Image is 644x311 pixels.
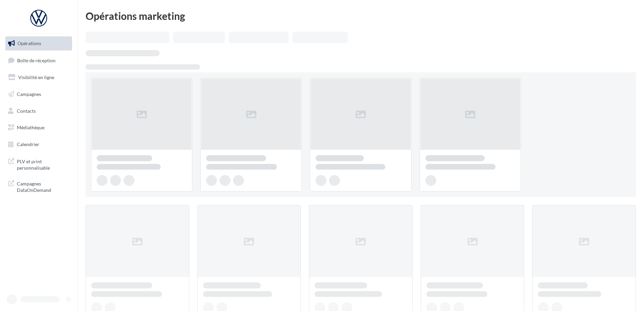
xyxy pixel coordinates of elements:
a: Calendrier [4,137,73,151]
a: Médiathèque [4,120,73,135]
span: Campagnes [17,91,41,97]
span: Campagnes DataOnDemand [17,179,69,194]
span: Boîte de réception [17,57,56,63]
span: PLV et print personnalisable [17,157,69,171]
span: Opérations [18,40,41,46]
div: Opérations marketing [86,11,636,21]
a: Boîte de réception [4,53,73,68]
span: Médiathèque [17,125,44,130]
a: Opérations [4,36,73,50]
span: Calendrier [17,141,39,147]
a: PLV et print personnalisable [4,154,73,174]
a: Visibilité en ligne [4,70,73,84]
a: Campagnes DataOnDemand [4,176,73,196]
span: Contacts [17,108,36,113]
span: Visibilité en ligne [18,74,54,80]
a: Campagnes [4,87,73,101]
a: Contacts [4,104,73,118]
